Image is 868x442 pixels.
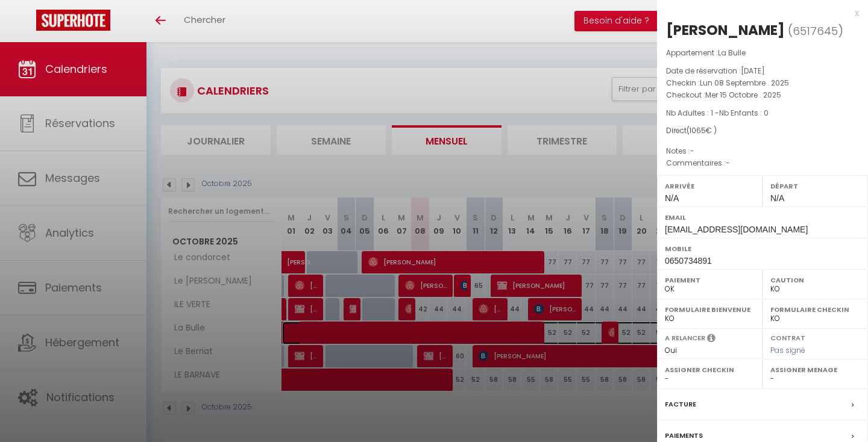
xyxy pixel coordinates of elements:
label: Mobile [665,243,860,255]
span: ( ) [788,22,843,39]
span: Nb Adultes : 1 - [666,108,769,118]
p: Notes : [666,145,859,157]
p: Commentaires : [666,157,859,169]
label: Formulaire Bienvenue [665,303,755,316]
span: Mer 15 Octobre . 2025 [705,90,781,100]
span: 1065 [690,125,706,135]
span: N/A [665,193,679,203]
label: Facture [665,398,696,411]
label: Email [665,211,860,223]
span: La Bulle [718,48,746,58]
label: Assigner Menage [770,364,860,376]
label: Départ [770,180,860,192]
p: Date de réservation : [666,65,859,77]
label: Caution [770,274,860,286]
span: [DATE] [741,66,765,76]
div: x [657,6,859,20]
span: N/A [770,193,784,203]
div: Direct [666,125,859,137]
label: Paiements [665,429,703,442]
span: Lun 08 Septembre . 2025 [700,78,789,88]
span: 0650734891 [665,256,712,266]
span: - [726,158,730,168]
p: Appartement : [666,47,859,59]
label: Contrat [770,333,805,341]
label: Arrivée [665,180,755,192]
span: [EMAIL_ADDRESS][DOMAIN_NAME] [665,225,808,234]
p: Checkout : [666,89,859,101]
label: Formulaire Checkin [770,303,860,316]
i: Sélectionner OUI si vous souhaiter envoyer les séquences de messages post-checkout [707,333,715,346]
span: Pas signé [770,345,805,355]
span: - [690,146,694,156]
label: Paiement [665,274,755,286]
span: ( € ) [687,125,717,135]
div: [PERSON_NAME] [666,20,785,40]
label: Assigner Checkin [665,364,755,376]
label: A relancer [665,333,705,343]
span: 6517645 [793,23,838,39]
span: Nb Enfants : 0 [719,108,769,118]
p: Checkin : [666,77,859,89]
